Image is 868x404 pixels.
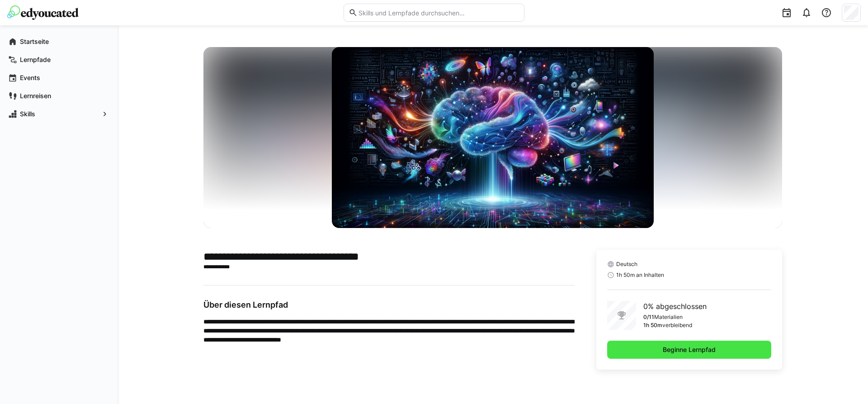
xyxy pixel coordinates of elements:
p: Materialien [654,314,683,321]
span: 1h 50m an Inhalten [616,271,664,279]
span: Beginne Lernpfad [661,345,717,354]
p: 0/11 [643,314,654,321]
button: Beginne Lernpfad [607,341,771,359]
p: 1h 50m [643,322,662,329]
p: 0% abgeschlossen [643,301,707,312]
input: Skills und Lernpfade durchsuchen… [358,9,519,17]
p: verbleibend [662,322,692,329]
h3: Über diesen Lernpfad [203,300,575,310]
span: Deutsch [616,261,637,268]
